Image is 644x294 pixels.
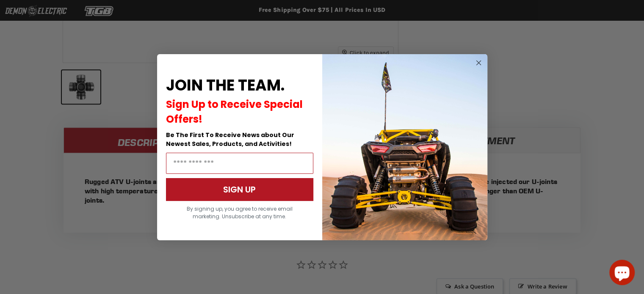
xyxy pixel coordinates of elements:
[166,74,285,96] span: JOIN THE TEAM.
[166,153,313,174] input: Email Address
[166,178,313,201] button: SIGN UP
[322,54,487,240] img: a9095488-b6e7-41ba-879d-588abfab540b.jpeg
[187,205,293,220] span: By signing up, you agree to receive email marketing. Unsubscribe at any time.
[166,97,303,126] span: Sign Up to Receive Special Offers!
[607,260,637,287] inbox-online-store-chat: Shopify online store chat
[473,58,484,68] button: Close dialog
[166,131,294,148] span: Be The First To Receive News about Our Newest Sales, Products, and Activities!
